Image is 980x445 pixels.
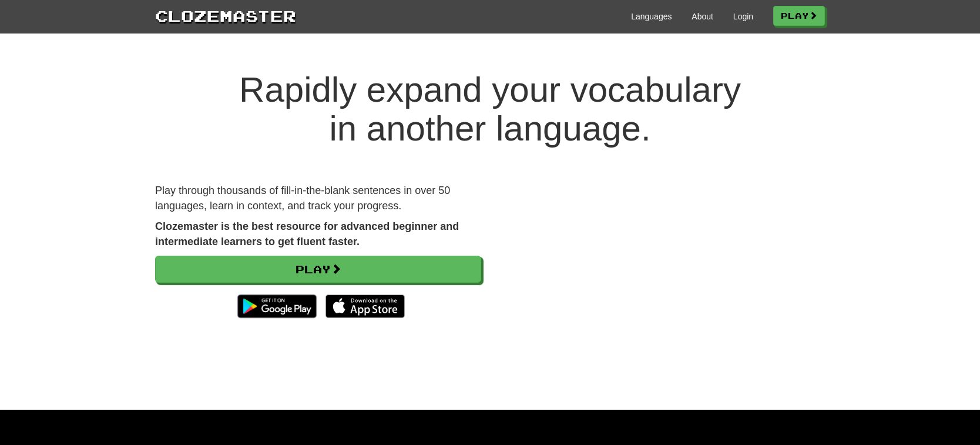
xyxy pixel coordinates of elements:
[773,6,825,26] a: Play
[692,11,713,22] a: About
[155,183,481,213] p: Play through thousands of fill-in-the-blank sentences in over 50 languages, learn in context, and...
[231,289,323,324] img: Get it on Google Play
[733,11,753,22] a: Login
[325,295,405,318] img: Download_on_the_App_Store_Badge_US-UK_135x40-25178aeef6eb6b83b96f5f2d004eda3bffbb37122de64afbaef7...
[155,220,459,247] strong: Clozemaster is the best resource for advanced beginner and intermediate learners to get fluent fa...
[631,11,672,22] a: Languages
[155,256,481,283] a: Play
[155,5,296,26] a: Clozemaster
